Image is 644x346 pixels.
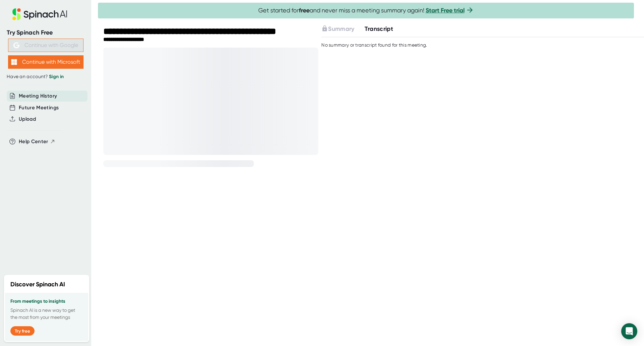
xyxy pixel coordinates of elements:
[426,7,465,14] a: Start Free trial
[10,280,65,289] h2: Discover Spinach AI
[19,104,59,112] button: Future Meetings
[49,74,64,79] a: Sign in
[7,29,85,37] div: Try Spinach Free
[328,25,354,33] span: Summary
[8,39,84,52] button: Continue with Google
[321,42,427,48] div: No summary or transcript found for this meeting.
[7,74,85,80] div: Have an account?
[321,24,354,34] button: Summary
[19,115,36,123] button: Upload
[258,7,474,14] span: Get started for and never miss a meeting summary again!
[19,138,48,146] span: Help Center
[10,326,35,336] button: Try free
[321,24,364,34] div: Upgrade to access
[621,323,637,339] div: Open Intercom Messenger
[19,92,57,100] button: Meeting History
[19,138,55,146] button: Help Center
[365,25,393,33] span: Transcript
[13,42,19,48] img: Aehbyd4JwY73AAAAAElFTkSuQmCC
[8,55,84,69] button: Continue with Microsoft
[365,24,393,34] button: Transcript
[299,7,310,14] b: free
[10,307,83,321] p: Spinach AI is a new way to get the most from your meetings
[10,299,83,304] h3: From meetings to insights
